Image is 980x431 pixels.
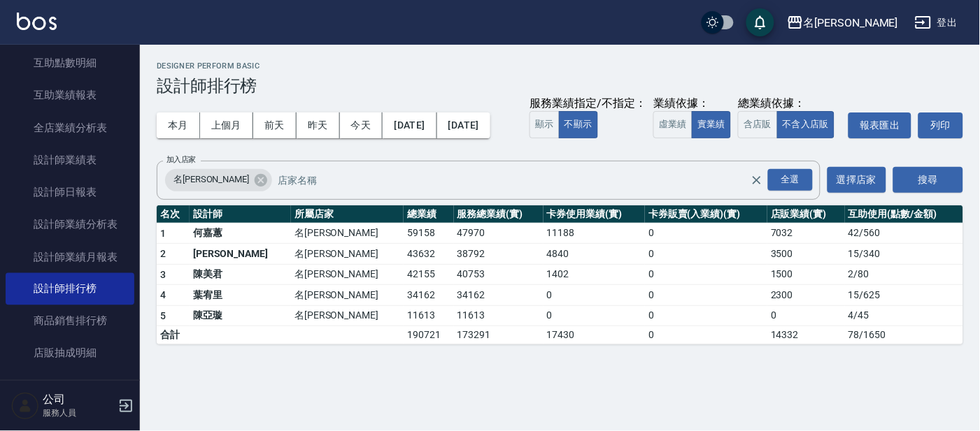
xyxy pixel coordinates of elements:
button: 上個月 [200,112,253,138]
td: 0 [645,244,767,265]
td: 11613 [404,305,453,326]
span: 3 [160,269,166,280]
img: Logo [17,13,57,30]
h2: Designer Perform Basic [157,61,963,71]
button: [DATE] [437,112,490,138]
button: 本月 [157,112,200,138]
button: 含店販 [738,111,777,138]
td: 4840 [544,244,645,265]
button: 不含入店販 [777,111,835,138]
td: 34162 [454,285,544,306]
td: 名[PERSON_NAME] [291,264,404,285]
button: 列印 [918,112,963,138]
a: 設計師業績表 [6,144,134,176]
a: 互助點數明細 [6,47,134,79]
h5: 公司 [43,393,114,407]
td: 4 / 45 [845,305,963,326]
button: 實業績 [692,111,731,138]
div: 服務業績指定/不指定： [530,96,646,111]
td: 15 / 340 [845,244,963,265]
th: 名次 [157,205,190,224]
th: 服務總業績(實) [454,205,544,224]
td: 190721 [404,326,453,344]
td: 名[PERSON_NAME] [291,244,404,265]
span: 4 [160,289,166,300]
a: 設計師業績月報表 [6,241,134,273]
td: 15 / 625 [845,285,963,306]
td: 78 / 1650 [845,326,963,344]
td: 名[PERSON_NAME] [291,285,404,306]
button: Open [765,166,816,193]
td: 0 [544,285,645,306]
a: 設計師排行榜 [6,273,134,305]
td: 42 / 560 [845,223,963,244]
td: 42155 [404,264,453,285]
th: 卡券販賣(入業績)(實) [645,205,767,224]
p: 服務人員 [43,407,114,419]
td: 11613 [454,305,544,326]
div: 總業績依據： [738,96,841,111]
th: 卡券使用業績(實) [544,205,645,224]
td: 0 [645,223,767,244]
td: 陳美君 [190,264,291,285]
input: 店家名稱 [274,168,774,192]
td: 0 [544,305,645,326]
td: 173291 [454,326,544,344]
td: 59158 [404,223,453,244]
div: 名[PERSON_NAME] [804,14,898,31]
table: a dense table [157,205,963,345]
button: 昨天 [297,112,340,138]
td: 名[PERSON_NAME] [291,305,404,326]
button: 虛業績 [653,111,693,138]
td: 34162 [404,285,453,306]
td: 11188 [544,223,645,244]
a: 設計師日報表 [6,176,134,208]
td: 0 [645,305,767,326]
button: save [746,8,774,36]
td: 0 [645,264,767,285]
div: 名[PERSON_NAME] [165,169,272,191]
td: 1500 [767,264,845,285]
button: Clear [747,170,767,190]
td: 38792 [454,244,544,265]
td: 1402 [544,264,645,285]
td: 40753 [454,264,544,285]
td: 2 / 80 [845,264,963,285]
td: 0 [645,285,767,306]
div: 全選 [768,169,813,191]
a: 互助業績報表 [6,79,134,111]
h3: 設計師排行榜 [157,76,963,96]
a: 設計師業績分析表 [6,208,134,240]
span: 1 [160,228,166,239]
th: 店販業績(實) [767,205,845,224]
td: 2300 [767,285,845,306]
button: 搜尋 [893,167,963,193]
th: 設計師 [190,205,291,224]
td: 47970 [454,223,544,244]
label: 加入店家 [166,154,196,165]
button: 報表匯出 [848,112,911,138]
span: 5 [160,310,166,321]
button: 不顯示 [559,111,598,138]
td: 43632 [404,244,453,265]
span: 名[PERSON_NAME] [165,173,257,187]
span: 2 [160,248,166,259]
button: 選擇店家 [828,167,886,193]
td: 葉宥里 [190,285,291,306]
td: 3500 [767,244,845,265]
td: 0 [767,305,845,326]
th: 互助使用(點數/金額) [845,205,963,224]
button: 前天 [253,112,297,138]
button: 今天 [340,112,383,138]
td: 17430 [544,326,645,344]
td: 陳亞璇 [190,305,291,326]
a: 商品銷售排行榜 [6,305,134,337]
td: [PERSON_NAME] [190,244,291,265]
a: 顧客入金餘額表 [6,370,134,402]
button: 登出 [909,10,963,36]
th: 所屬店家 [291,205,404,224]
td: 7032 [767,223,845,244]
div: 業績依據： [653,96,731,111]
button: 顯示 [530,111,560,138]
